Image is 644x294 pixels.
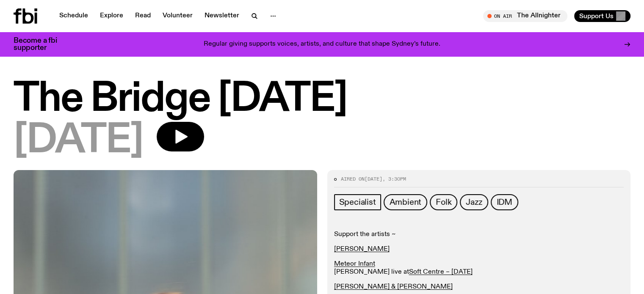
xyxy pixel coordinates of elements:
p: [PERSON_NAME] live at [334,260,624,276]
a: IDM [491,194,518,210]
a: Schedule [54,10,93,22]
a: Explore [95,10,128,22]
a: [PERSON_NAME] & [PERSON_NAME] [334,283,453,290]
a: Ambient [384,194,428,210]
a: Newsletter [199,10,244,22]
a: Meteor Infant [334,261,375,267]
span: IDM [497,198,512,207]
span: Folk [436,198,451,207]
span: Jazz [466,198,482,207]
span: [DATE] [14,122,143,160]
h1: The Bridge [DATE] [14,80,630,118]
a: [PERSON_NAME] [334,246,390,253]
span: Ambient [390,198,422,207]
h3: Become a fbi supporter [14,37,68,52]
a: Jazz [460,194,488,210]
span: [DATE] [365,176,382,182]
p: Support the artists ~ [334,231,624,239]
a: Volunteer [158,10,198,22]
button: Support Us [574,10,630,22]
a: Read [130,10,156,22]
span: Specialist [339,198,376,207]
a: Soft Centre – [DATE] [409,269,473,275]
button: On AirThe Allnighter [483,10,567,22]
a: Specialist [334,194,381,210]
span: Aired on [341,176,365,182]
a: Folk [430,194,457,210]
p: Regular giving supports voices, artists, and culture that shape Sydney’s future. [204,41,440,48]
span: , 3:30pm [382,176,406,182]
span: Support Us [579,12,614,20]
